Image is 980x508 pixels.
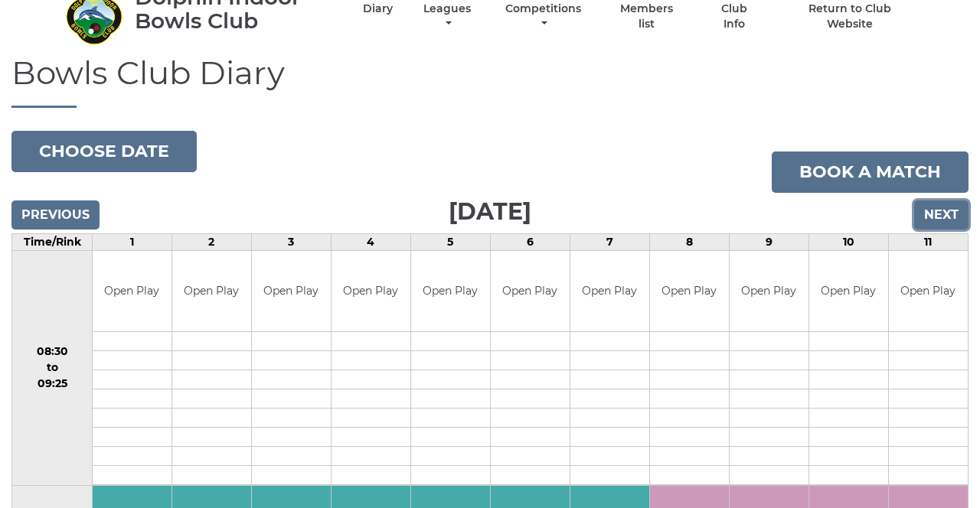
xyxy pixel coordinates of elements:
td: 5 [410,234,490,251]
td: 7 [570,234,649,251]
td: Open Play [809,251,888,331]
td: Open Play [889,251,968,331]
td: Open Play [252,251,331,331]
td: Open Play [570,251,649,331]
td: 3 [251,234,331,251]
td: Open Play [650,251,729,331]
td: Open Play [411,251,490,331]
td: 6 [490,234,570,251]
input: Next [914,200,969,230]
a: Return to Club Website [786,2,915,31]
td: Open Play [491,251,570,331]
td: 1 [93,234,172,251]
td: 4 [331,234,410,251]
td: 9 [729,234,808,251]
td: Open Play [93,251,171,331]
td: 8 [649,234,729,251]
a: Diary [363,2,393,16]
td: Open Play [172,251,251,331]
a: Club Info [709,2,759,31]
a: Book a match [772,151,969,193]
td: 2 [171,234,251,251]
a: Leagues [420,2,475,31]
input: Previous [11,200,100,230]
td: Open Play [332,251,410,331]
td: 08:30 to 09:25 [12,251,93,486]
h1: Bowls Club Diary [11,55,969,108]
td: Open Play [730,251,808,331]
a: Competitions [501,2,585,31]
button: Choose date [11,131,197,172]
td: 10 [808,234,888,251]
td: 11 [888,234,968,251]
a: Members list [612,2,682,31]
td: Time/Rink [12,234,93,251]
